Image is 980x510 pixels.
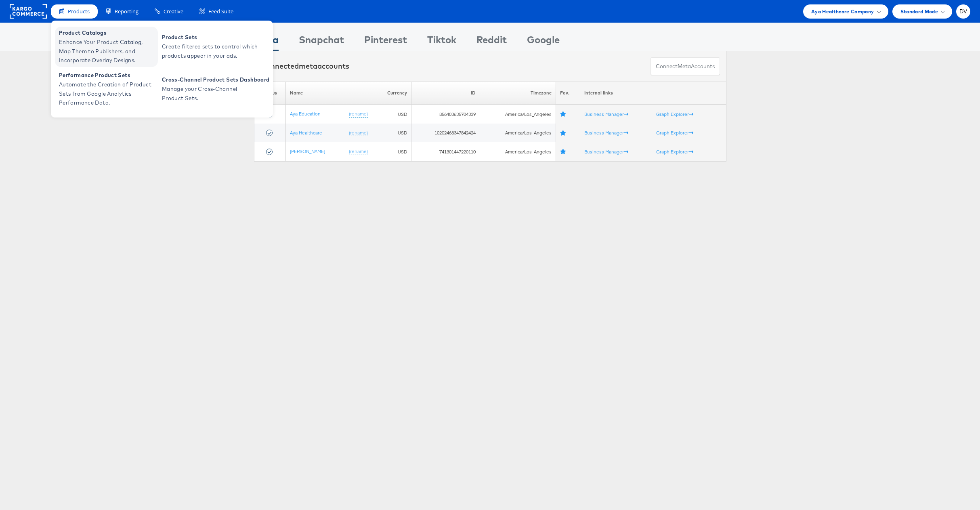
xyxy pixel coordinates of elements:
a: (rename) [349,148,368,155]
a: Aya Education [290,111,321,117]
span: Manage your Cross-Channel Product Sets. [162,84,259,103]
td: America/Los_Angeles [480,124,556,143]
span: Creative [164,8,183,15]
th: ID [411,82,480,105]
span: Automate the Creation of Product Sets from Google Analytics Performance Data. [59,80,156,107]
span: Aya Healthcare Company [811,7,874,16]
a: Graph Explorer [656,149,693,155]
a: Business Manager [584,149,628,155]
a: Product Catalogs Enhance Your Product Catalog, Map Them to Publishers, and Incorporate Overlay De... [55,27,158,67]
a: Aya Healthcare [290,130,322,136]
span: meta [678,63,691,70]
span: Products [68,8,90,15]
span: Feed Suite [208,8,233,15]
a: Business Manager [584,130,628,136]
a: (rename) [349,130,368,136]
a: Graph Explorer [656,111,693,117]
a: Cross-Channel Product Sets Dashboard Manage your Cross-Channel Product Sets. [158,69,271,109]
td: America/Los_Angeles [480,142,556,161]
td: America/Los_Angeles [480,105,556,124]
a: (rename) [349,111,368,118]
span: meta [299,61,317,71]
td: USD [372,124,411,143]
div: Snapchat [299,33,344,51]
th: Currency [372,82,411,105]
div: Google [527,33,560,51]
div: Connected accounts [260,61,349,71]
span: Create filtered sets to control which products appear in your ads. [162,42,259,61]
td: 856403635704339 [411,105,480,124]
a: Product Sets Create filtered sets to control which products appear in your ads. [158,27,261,67]
a: [PERSON_NAME] [290,148,325,154]
span: Cross-Channel Product Sets Dashboard [162,75,269,84]
span: Standard Mode [900,7,938,16]
td: 741301447220110 [411,142,480,161]
div: Reddit [476,33,507,51]
span: Enhance Your Product Catalog, Map Them to Publishers, and Incorporate Overlay Designs. [59,38,156,65]
td: 10202468347842424 [411,124,480,143]
span: Product Catalogs [59,28,156,38]
button: ConnectmetaAccounts [651,57,720,76]
th: Name [286,82,372,105]
div: Pinterest [364,33,407,51]
div: Tiktok [427,33,456,51]
a: Business Manager [584,111,628,117]
span: DV [959,9,967,14]
a: Graph Explorer [656,130,693,136]
td: USD [372,142,411,161]
span: Reporting [115,8,139,15]
a: Performance Product Sets Automate the Creation of Product Sets from Google Analytics Performance ... [55,69,158,109]
th: Timezone [480,82,556,105]
span: Product Sets [162,33,259,42]
td: USD [372,105,411,124]
span: Performance Product Sets [59,71,156,80]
